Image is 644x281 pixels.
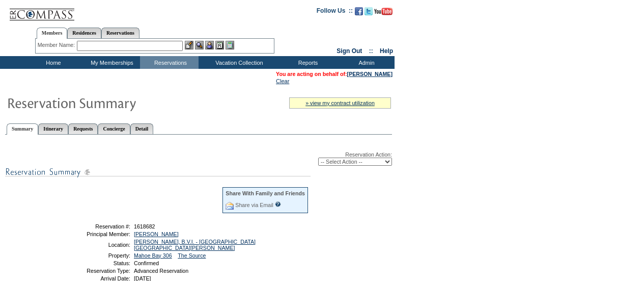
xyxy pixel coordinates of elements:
[336,56,395,69] td: Admin
[355,10,363,16] a: Become our fan on Facebook
[81,56,140,69] td: My Memberships
[134,231,179,237] a: [PERSON_NAME]
[199,56,277,69] td: Vacation Collection
[347,71,393,77] a: [PERSON_NAME]
[38,123,68,134] a: Itinerary
[374,8,393,15] img: Subscribe to our YouTube Channel
[7,123,38,135] a: Summary
[5,151,392,166] div: Reservation Action:
[305,100,375,106] a: » view my contract utilization
[355,7,363,15] img: Become our fan on Facebook
[58,223,130,229] td: Reservation #:
[7,92,210,113] img: Reservaton Summary
[130,123,154,134] a: Detail
[276,78,289,84] a: Clear
[380,47,393,55] a: Help
[134,252,172,259] a: Mahoe Bay 306
[58,231,130,237] td: Principal Member:
[58,260,130,266] td: Status:
[68,123,98,134] a: Requests
[205,41,214,49] img: Impersonate
[226,41,234,49] img: b_calculator.gif
[140,56,199,69] td: Reservations
[5,166,311,178] img: subTtlResSummary.gif
[365,10,373,16] a: Follow us on Twitter
[134,223,155,229] span: 1618682
[58,239,130,251] td: Location:
[37,28,68,39] a: Members
[226,190,305,196] div: Share With Family and Friends
[23,56,81,69] td: Home
[134,268,188,274] span: Advanced Reservation
[98,123,130,134] a: Concierge
[374,10,393,16] a: Subscribe to our YouTube Channel
[185,41,193,49] img: b_edit.gif
[178,252,206,259] a: The Source
[38,41,77,49] div: Member Name:
[317,6,353,18] td: Follow Us ::
[134,239,256,251] a: [PERSON_NAME], B.V.I. - [GEOGRAPHIC_DATA] [GEOGRAPHIC_DATA][PERSON_NAME]
[215,41,224,49] img: Reservations
[58,252,130,259] td: Property:
[67,28,101,38] a: Residences
[134,260,159,266] span: Confirmed
[275,201,281,207] input: What is this?
[337,47,362,55] a: Sign Out
[195,41,204,49] img: View
[235,202,273,208] a: Share via Email
[101,28,139,38] a: Reservations
[369,47,373,55] span: ::
[365,7,373,15] img: Follow us on Twitter
[58,268,130,274] td: Reservation Type:
[277,56,336,69] td: Reports
[276,71,393,77] span: You are acting on behalf of:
